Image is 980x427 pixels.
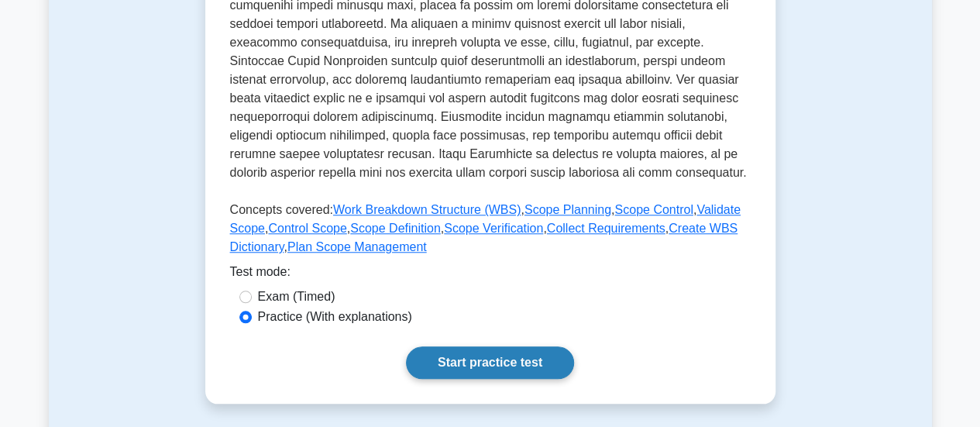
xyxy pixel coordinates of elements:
a: Control Scope [268,222,346,235]
a: Scope Control [614,203,693,216]
p: Concepts covered: , , , , , , , , , [230,201,751,263]
label: Practice (With explanations) [258,308,412,326]
a: Scope Verification [444,222,543,235]
a: Collect Requirements [547,222,665,235]
a: Scope Definition [350,222,441,235]
a: Plan Scope Management [287,240,427,253]
div: Test mode: [230,263,751,288]
a: Start practice test [406,346,574,379]
label: Exam (Timed) [258,288,335,306]
a: Scope Planning [524,203,611,216]
a: Work Breakdown Structure (WBS) [333,203,521,216]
